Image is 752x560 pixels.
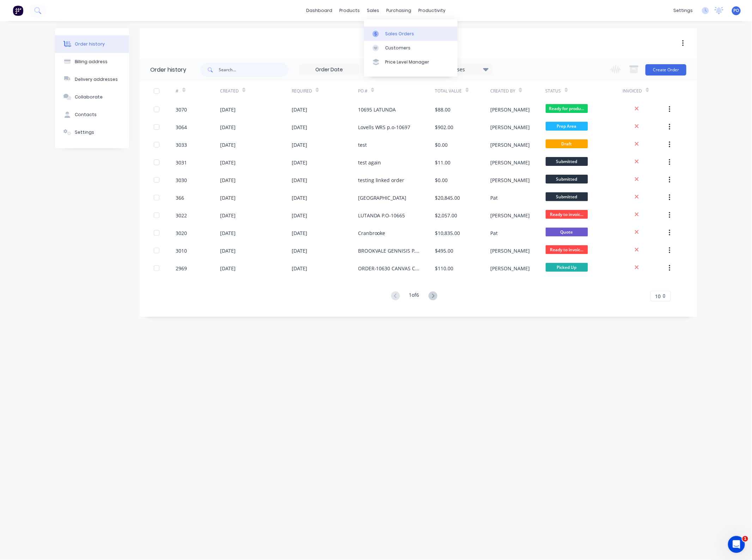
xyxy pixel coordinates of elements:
iframe: Intercom live chat [728,536,745,553]
div: [PERSON_NAME] [490,212,530,219]
div: [DATE] [220,265,236,272]
div: Required [292,88,312,94]
div: $0.00 [435,141,448,149]
button: Settings [55,124,129,141]
span: 1 [742,536,748,542]
div: Contacts [75,112,97,118]
div: test [358,141,367,149]
div: Required [292,81,358,101]
div: [DATE] [220,124,236,131]
div: 3064 [176,124,187,131]
div: settings [670,5,696,16]
div: PO # [358,81,435,101]
div: [PERSON_NAME] [490,159,530,166]
div: Invoiced [623,88,642,94]
div: Lovells WRS p.o-10697 [358,124,411,131]
div: $88.00 [435,106,451,113]
div: $20,845.00 [435,194,460,201]
div: Delivery addresses [75,76,118,83]
div: [DATE] [220,141,236,149]
div: [PERSON_NAME] [490,265,530,272]
div: Total Value [435,81,490,101]
div: $11.00 [435,159,451,166]
a: Price Level Manager [364,55,457,69]
div: [DATE] [220,176,236,184]
div: 3030 [176,176,187,184]
div: [DATE] [220,229,236,237]
div: BROOKVALE GENNISIS P.O-10658 [358,247,421,254]
div: Collaborate [75,94,103,100]
div: # [176,81,220,101]
div: [DATE] [292,159,307,166]
div: Pat [490,194,498,201]
div: [PERSON_NAME] [490,176,530,184]
div: products [336,5,364,16]
div: $10,835.00 [435,229,460,237]
div: testing linked order [358,176,405,184]
div: [DATE] [292,229,307,237]
a: dashboard [303,5,336,16]
button: Billing address [55,53,129,71]
div: purchasing [383,5,415,16]
div: 10695 LATUNDA [358,106,396,113]
div: 3070 [176,106,187,113]
div: [DATE] [292,176,307,184]
div: [DATE] [220,159,236,166]
input: Order Date [299,65,359,75]
div: 3022 [176,212,187,219]
img: Factory [13,5,23,16]
div: Price Level Manager [385,59,429,65]
input: Search... [219,63,289,77]
div: [PERSON_NAME] [490,141,530,149]
button: Collaborate [55,88,129,106]
div: 3031 [176,159,187,166]
div: Settings [75,129,94,136]
span: Ready for produ... [546,104,588,113]
div: Cranbrooke [358,229,386,237]
div: [PERSON_NAME] [490,124,530,131]
div: 2969 [176,265,187,272]
div: $495.00 [435,247,454,254]
span: Submitted [546,175,588,183]
div: $0.00 [435,176,448,184]
span: Submitted [546,192,588,201]
div: Created By [490,81,545,101]
div: Status [546,88,561,94]
div: ORDER-10630 CANVAS CONNECTIONS [358,265,421,272]
a: Sales Orders [364,26,457,41]
div: 18 Statuses [433,66,493,73]
div: productivity [415,5,449,16]
span: 10 [655,293,661,300]
div: Created [220,81,292,101]
div: Order history [150,66,186,74]
span: Picked Up [546,263,588,272]
button: Delivery addresses [55,71,129,88]
span: PO [734,7,739,14]
div: Status [546,81,623,101]
span: Ready to invoic... [546,210,588,219]
div: Billing address [75,59,108,65]
div: Customers [385,45,411,51]
span: Ready to invoic... [546,245,588,254]
div: Total Value [435,88,462,94]
div: [DATE] [220,247,236,254]
div: 3020 [176,229,187,237]
div: [DATE] [220,212,236,219]
div: [DATE] [292,141,307,149]
div: Pat [490,229,498,237]
span: Draft [546,139,588,148]
div: Created [220,88,239,94]
div: Created By [490,88,515,94]
div: [GEOGRAPHIC_DATA] [358,194,407,201]
div: [PERSON_NAME] [490,106,530,113]
button: Create Order [645,64,686,76]
div: 1 of 6 [409,291,419,301]
span: Prep Area [546,122,588,131]
div: [DATE] [292,265,307,272]
div: [PERSON_NAME] [490,247,530,254]
div: [DATE] [292,194,307,201]
div: 3010 [176,247,187,254]
div: [DATE] [220,194,236,201]
div: [DATE] [292,124,307,131]
div: $902.00 [435,124,454,131]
